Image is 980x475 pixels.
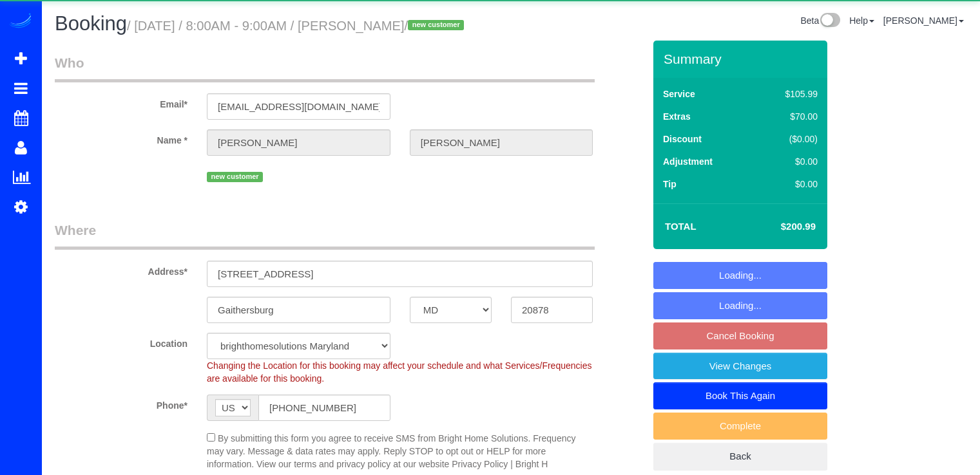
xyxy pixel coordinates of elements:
input: First Name* [207,129,390,156]
input: Last Name* [410,129,593,156]
span: Booking [55,12,127,35]
input: Phone* [258,395,390,421]
span: Changing the Location for this booking may affect your schedule and what Services/Frequencies are... [207,360,591,384]
label: Address* [45,261,197,278]
small: / [DATE] / 8:00AM - 9:00AM / [PERSON_NAME] [127,19,468,33]
a: View Changes [653,353,827,380]
strong: Total [665,221,697,232]
label: Email* [45,93,197,111]
span: new customer [207,172,263,182]
h3: Summary [664,51,821,66]
input: Email* [207,93,390,120]
label: Discount [663,133,702,145]
label: Location [45,333,197,350]
label: Name * [45,129,197,147]
img: Automaid Logo [8,13,34,31]
div: $0.00 [758,155,818,168]
a: [PERSON_NAME] [883,15,964,26]
a: Beta [800,15,840,26]
label: Tip [663,178,677,191]
div: $105.99 [758,88,818,100]
a: Book This Again [653,382,827,409]
a: Back [653,443,827,470]
span: new customer [408,20,464,30]
legend: Who [55,53,595,82]
label: Adjustment [663,155,713,168]
input: Zip Code* [511,297,593,323]
span: / [405,19,468,33]
label: Extras [663,110,691,123]
legend: Where [55,221,595,250]
img: New interface [819,13,840,30]
div: $0.00 [758,178,818,191]
span: By submitting this form you agree to receive SMS from Bright Home Solutions. Frequency may vary. ... [207,433,575,469]
div: ($0.00) [758,133,818,145]
label: Phone* [45,395,197,412]
a: Help [849,15,874,26]
h4: $200.99 [742,221,816,232]
input: City* [207,297,390,323]
label: Service [663,88,695,100]
div: $70.00 [758,110,818,123]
